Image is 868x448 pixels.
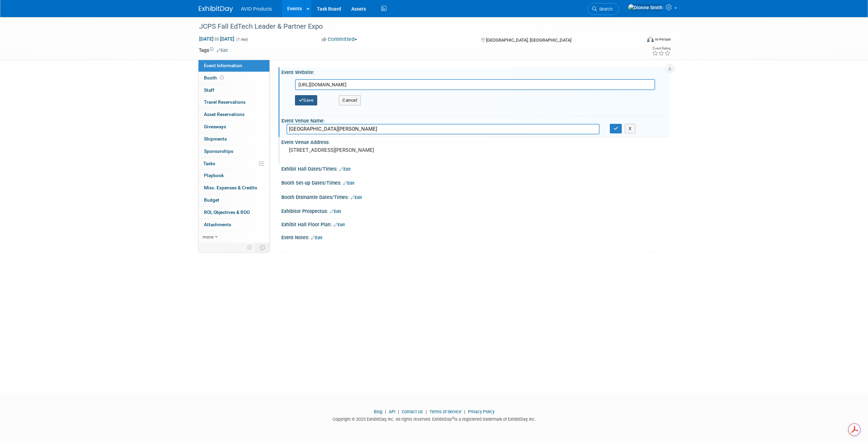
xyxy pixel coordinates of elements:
[204,87,214,93] span: Staff
[281,178,670,187] div: Booth Set-up Dates/Times:
[198,158,269,170] a: Tasks
[334,222,345,227] a: Edit
[199,47,228,54] td: Tags
[281,192,670,201] div: Booth Dismantle Dates/Times:
[198,206,269,218] a: ROI, Objectives & ROO
[204,75,225,81] span: Booth
[330,209,341,214] a: Edit
[204,209,250,215] span: ROI, Objectives & ROO
[255,243,269,252] td: Toggle Event Tabs
[203,234,214,240] span: more
[199,36,235,42] span: [DATE] [DATE]
[429,409,461,414] a: Terms of Service
[241,6,272,12] span: AVID Products
[339,167,351,172] a: Edit
[198,170,269,182] a: Playbook
[198,60,269,72] a: Event Information
[396,409,401,414] span: |
[204,197,219,203] span: Budget
[204,148,233,154] span: Sponsorships
[204,99,246,105] span: Travel Reservations
[204,124,226,129] span: Giveaways
[319,36,360,43] button: Committed
[628,4,663,11] img: Dionne Smith
[289,147,436,153] pre: [STREET_ADDRESS][PERSON_NAME]
[198,219,269,231] a: Attachments
[204,185,257,190] span: Misc. Expenses & Credits
[198,133,269,145] a: Shipments
[204,63,242,68] span: Event Information
[204,173,224,178] span: Playbook
[281,219,670,228] div: Exhibit Hall Floor Plan:
[199,6,233,13] img: ExhibitDay
[389,409,395,414] a: API
[462,409,467,414] span: |
[204,136,227,142] span: Shipments
[198,231,269,243] a: more
[311,235,322,240] a: Edit
[402,409,423,414] a: Contact Us
[383,409,388,414] span: |
[198,96,269,108] a: Travel Reservations
[468,409,495,414] a: Privacy Policy
[198,145,269,157] a: Sponsorships
[203,161,215,166] span: Tasks
[295,95,318,105] button: Save
[281,206,670,215] div: Exhibitor Prospectus:
[197,20,631,33] div: JCPS Fall EdTech Leader & Partner Expo
[452,416,454,420] sup: ®
[198,182,269,194] a: Misc. Expenses & Credits
[295,79,655,90] input: Enter URL
[204,222,231,227] span: Attachments
[281,137,670,146] div: Event Venue Address:
[198,84,269,96] a: Staff
[198,121,269,133] a: Giveaways
[281,116,670,124] div: Event Venue Name:
[374,409,382,414] a: Blog
[236,37,248,42] span: (1 day)
[217,48,228,53] a: Edit
[198,109,269,120] a: Asset Reservations
[281,232,670,241] div: Event Notes:
[588,3,619,15] a: Search
[339,95,361,105] button: Cancel
[343,181,354,186] a: Edit
[244,243,256,252] td: Personalize Event Tab Strip
[214,36,220,42] span: to
[486,38,571,43] span: [GEOGRAPHIC_DATA], [GEOGRAPHIC_DATA]
[198,194,269,206] a: Budget
[204,112,245,117] span: Asset Reservations
[655,37,671,42] div: In-Person
[424,409,428,414] span: |
[647,37,654,42] img: Format-Inperson.png
[281,164,670,173] div: Exhibit Hall Dates/Times:
[652,47,671,50] div: Event Rating
[198,72,269,84] a: Booth
[351,195,362,200] a: Edit
[625,124,635,133] button: X
[281,67,670,76] div: Event Website:
[601,35,671,46] div: Event Format
[597,6,613,12] span: Search
[219,75,225,80] span: Booth not reserved yet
